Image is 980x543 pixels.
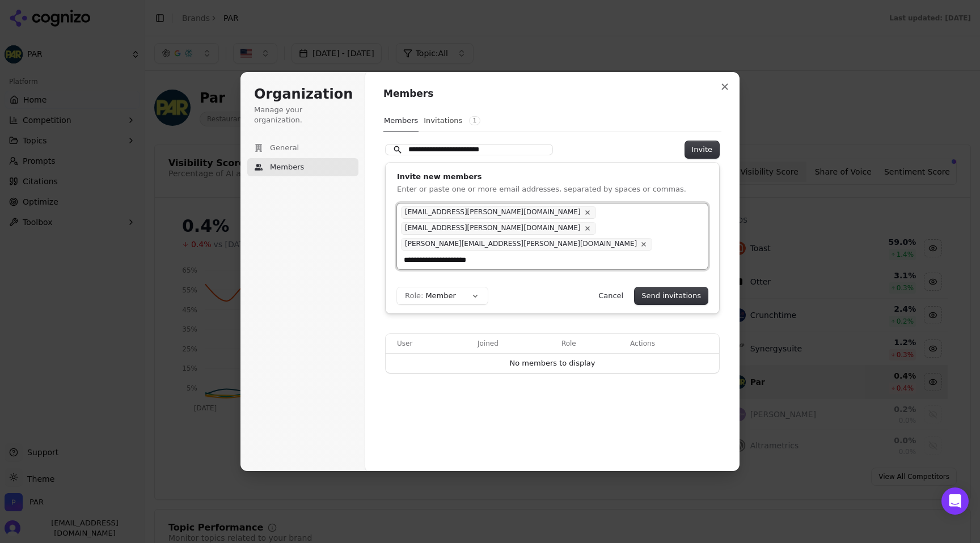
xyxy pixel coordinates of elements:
[254,105,352,125] p: Manage your organization.
[270,143,299,153] span: General
[941,487,969,515] div: Open Intercom Messenger
[715,77,735,97] button: Close modal
[383,110,419,132] button: Members
[270,162,304,172] span: Members
[557,334,626,353] th: Role
[405,240,637,249] p: [PERSON_NAME][EMAIL_ADDRESS][PERSON_NAME][DOMAIN_NAME]
[635,287,708,304] button: Send invitations
[405,208,581,217] p: [EMAIL_ADDRESS][PERSON_NAME][DOMAIN_NAME]
[685,141,719,158] button: Invite
[626,334,719,353] th: Actions
[383,87,721,101] h1: Members
[254,86,352,104] h1: Organization
[386,334,473,353] th: User
[405,224,581,233] p: [EMAIL_ADDRESS][PERSON_NAME][DOMAIN_NAME]
[247,158,358,176] button: Members
[592,287,630,304] button: Cancel
[247,139,358,157] button: General
[469,116,480,125] span: 1
[423,110,481,131] button: Invitations
[386,145,552,155] input: Search
[397,172,708,182] h1: Invite new members
[473,334,557,353] th: Joined
[397,184,708,194] p: Enter or paste one or more email addresses, separated by spaces or commas.
[510,358,595,368] p: No members to display
[397,287,488,304] button: Role:Member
